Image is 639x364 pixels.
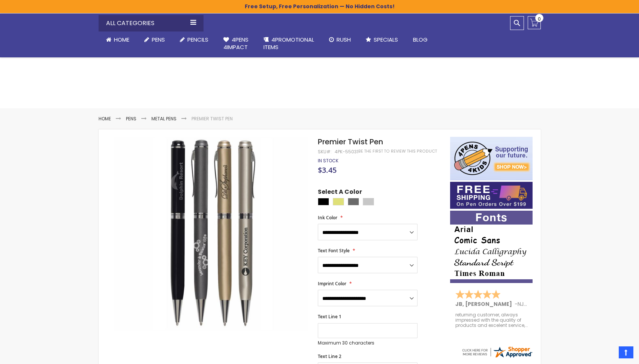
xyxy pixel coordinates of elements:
span: Pens [152,36,165,43]
span: Premier Twist Pen [318,136,383,147]
span: Text Line 2 [318,353,341,360]
span: Text Line 1 [318,313,341,320]
span: Home [114,36,129,43]
span: Select A Color [318,188,362,198]
div: returning customer, always impressed with the quality of products and excelent service, will retu... [455,312,528,328]
img: Premier Twist Pen [113,136,308,331]
a: Specials [358,31,406,48]
span: $3.45 [318,165,337,175]
img: Free shipping on orders over $199 [450,182,533,209]
p: Maximum 30 characters [318,340,418,346]
a: 0 [528,16,541,29]
span: Ink Color [318,214,337,221]
div: Black [318,198,329,205]
div: Gold [333,198,344,205]
span: Imprint Color [318,280,346,287]
span: Pencils [187,36,208,43]
span: NJ [518,300,527,308]
a: 4Pens4impact [216,31,256,56]
a: Rush [322,31,358,48]
a: Pens [137,31,172,48]
span: Blog [413,36,428,43]
a: Pencils [172,31,216,48]
span: Text Font Style [318,247,350,254]
div: Silver [363,198,374,205]
span: Rush [337,36,351,43]
span: - , [515,300,580,308]
a: Home [99,31,137,48]
span: Specials [374,36,398,43]
a: 4PROMOTIONALITEMS [256,31,322,56]
a: Metal Pens [151,115,177,122]
a: Blog [406,31,435,48]
div: Availability [318,158,338,164]
img: font-personalization-examples [450,211,533,283]
a: 4pens.com certificate URL [461,354,533,360]
img: 4pens.com widget logo [461,345,533,359]
a: Pens [126,115,136,122]
div: All Categories [99,15,204,31]
div: Grey [348,198,359,205]
a: Home [99,115,111,122]
span: 4PROMOTIONAL ITEMS [263,36,314,51]
li: Premier Twist Pen [192,116,233,122]
span: 4Pens 4impact [223,36,248,51]
a: Be the first to review this product [358,148,437,154]
img: 4pens 4 kids [450,137,533,180]
strong: SKU [318,148,332,155]
div: 4PK-55031 [335,149,358,155]
span: 0 [538,15,541,22]
span: JB, [PERSON_NAME] [455,300,515,308]
span: In stock [318,157,338,164]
